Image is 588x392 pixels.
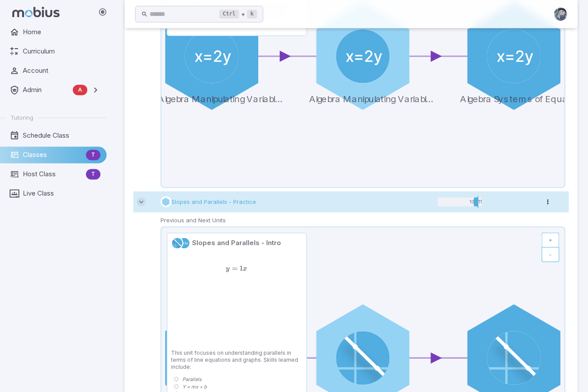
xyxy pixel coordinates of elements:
span: Home [23,27,100,37]
span: Algebra Manipulating Variables - Advanced [309,87,434,110]
span: Account [23,66,100,75]
a: Algebra [178,237,190,249]
p: Parallels [182,375,202,383]
span: x [243,265,247,272]
svg: Grade levels 10 to 11 [438,196,481,207]
span: 1 [239,264,243,273]
kbd: k [247,10,257,18]
span: T [86,170,100,178]
a: Slope/Linear Equations [171,237,183,249]
span: = [232,264,237,273]
span: Live Class [23,189,100,198]
button: - [542,247,559,262]
span: Algebra Systems of Equations - Intro [460,87,585,110]
text: 10 [470,199,474,204]
p: Y = mx + b [182,383,207,390]
button: + [542,232,559,247]
span: Classes [23,150,82,160]
kbd: Ctrl [219,10,239,18]
p: Slopes and Parallels - Practice [171,197,256,206]
p: Previous and Next Units [160,216,565,226]
p: This unit focuses on understanding parallels in terms of line equations and graphs. Skills learne... [171,349,303,370]
span: Curriculum [23,46,100,56]
span: Schedule Class [23,131,100,140]
span: y [226,265,229,272]
span: Algebra Manipulating Variables - Practice [158,87,283,110]
span: Admin [23,85,69,95]
span: Host Class [23,169,82,179]
text: 11 [478,199,482,204]
div: + [219,9,257,19]
span: T [86,150,100,159]
span: Tutoring [11,114,33,121]
span: A [73,86,87,94]
img: andrew.jpg [554,7,567,21]
p: Slopes and Parallels - Intro [192,238,281,248]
